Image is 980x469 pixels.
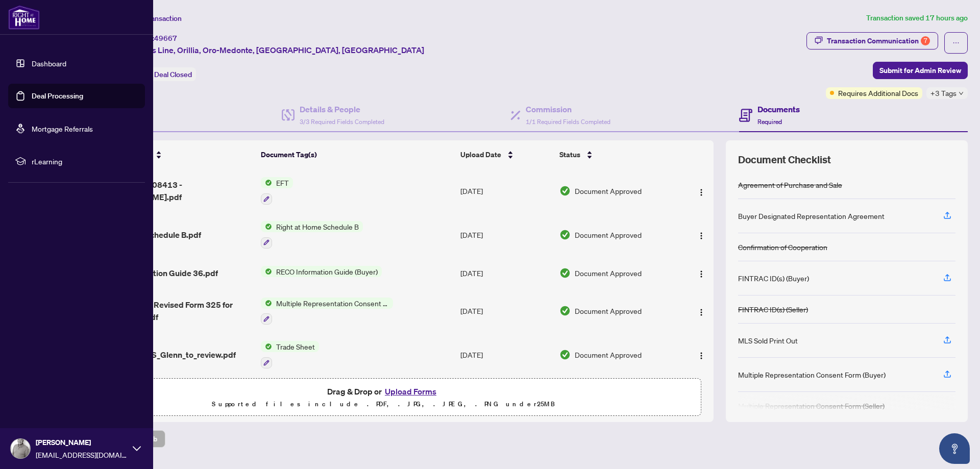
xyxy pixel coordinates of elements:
span: Document Approved [575,229,642,240]
span: Upload Date [460,149,501,160]
span: Document Approved [575,267,642,279]
button: Status IconTrade Sheet [261,341,319,368]
div: Confirmation of Cooperation [738,241,827,253]
span: Requires Additional Docs [838,87,918,98]
button: Status IconEFT [261,177,293,205]
span: Document Approved [575,305,642,316]
span: Multiple Representation Consent Form (Seller) [272,298,393,309]
img: Logo [697,352,705,360]
span: +3 Tags [930,87,957,99]
button: Status IconRight at Home Schedule B [261,221,363,249]
span: RECO Information Guide 36.pdf [101,267,218,279]
div: Status: [127,67,196,81]
span: ellipsis [952,39,960,46]
span: Document Approved [575,185,642,196]
th: Status [555,140,679,169]
span: View Transaction [127,14,182,23]
span: down [959,91,964,96]
button: Logo [693,265,709,281]
button: Open asap [939,433,970,464]
span: 99 Bass Line, Orillia, Oro-Medonte, [GEOGRAPHIC_DATA], [GEOGRAPHIC_DATA] [127,44,424,56]
button: Logo [693,183,709,199]
span: Document Checklist [738,153,831,167]
div: 7 [921,36,930,45]
article: Transaction saved 17 hours ago [866,12,968,24]
span: 2508413_-_TS_Glenn_to_review.pdf [101,349,236,361]
span: Status [559,149,580,160]
img: Status Icon [261,177,272,188]
td: [DATE] [456,333,555,377]
a: Deal Processing [32,91,83,101]
button: Status IconMultiple Representation Consent Form (Seller) [261,298,393,325]
img: Document Status [559,349,571,360]
div: Multiple Representation Consent Form (Buyer) [738,369,886,380]
button: Logo [693,227,709,243]
span: RECO Information Guide (Buyer) [272,266,382,277]
img: Document Status [559,305,571,316]
img: Logo [697,232,705,240]
img: Status Icon [261,298,272,309]
span: Submit for Admin Review [879,62,961,79]
span: rLearning [32,156,138,167]
img: Status Icon [261,266,272,277]
img: Document Status [559,229,571,240]
div: Transaction Communication [827,33,930,49]
div: FINTRAC ID(s) (Seller) [738,304,808,315]
img: Document Status [559,185,571,196]
span: Right at Home Schedule B [272,221,363,232]
img: Profile Icon [11,439,30,458]
p: Supported files include .PDF, .JPG, .JPEG, .PNG under 25 MB [72,398,695,410]
img: Logo [697,270,705,278]
span: Drag & Drop or [327,385,439,398]
th: Upload Date [456,140,555,169]
img: Logo [697,188,705,196]
span: Drag & Drop orUpload FormsSupported files include .PDF, .JPG, .JPEG, .PNG under25MB [66,379,701,416]
img: logo [8,5,40,30]
div: Buyer Designated Representation Agreement [738,210,885,221]
button: Upload Forms [382,385,439,398]
div: MLS Sold Print Out [738,335,798,346]
th: (23) File Name [96,140,256,169]
span: Required [757,118,782,126]
h4: Details & People [300,103,384,115]
a: Mortgage Referrals [32,124,93,133]
td: [DATE] [456,289,555,333]
span: EFT [272,177,293,188]
span: 3/3 Required Fields Completed [300,118,384,126]
span: Deal Closed [154,70,192,79]
span: Document Approved [575,349,642,360]
h4: Documents [757,103,800,115]
img: Status Icon [261,221,272,232]
span: 49667 [154,34,177,43]
img: Status Icon [261,341,272,352]
img: Logo [697,308,705,316]
span: Agent EFT 2508413 - [PERSON_NAME].pdf [101,179,252,203]
button: Logo [693,347,709,363]
th: Document Tag(s) [257,140,457,169]
span: Trade Sheet [272,341,319,352]
span: [PERSON_NAME] [36,437,128,448]
td: [DATE] [456,169,555,213]
span: 99 Bass Line - Revised Form 325 for compliance.pdf [101,299,252,323]
button: Logo [693,303,709,319]
button: Submit for Admin Review [873,62,968,79]
h4: Commission [526,103,610,115]
div: FINTRAC ID(s) (Buyer) [738,273,809,284]
td: [DATE] [456,257,555,289]
td: [DATE] [456,213,555,257]
a: Dashboard [32,59,66,68]
img: Document Status [559,267,571,279]
span: 1/1 Required Fields Completed [526,118,610,126]
span: [EMAIL_ADDRESS][DOMAIN_NAME] [36,449,128,460]
button: Status IconRECO Information Guide (Buyer) [261,266,382,277]
div: Agreement of Purchase and Sale [738,179,842,190]
button: Transaction Communication7 [806,32,938,50]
